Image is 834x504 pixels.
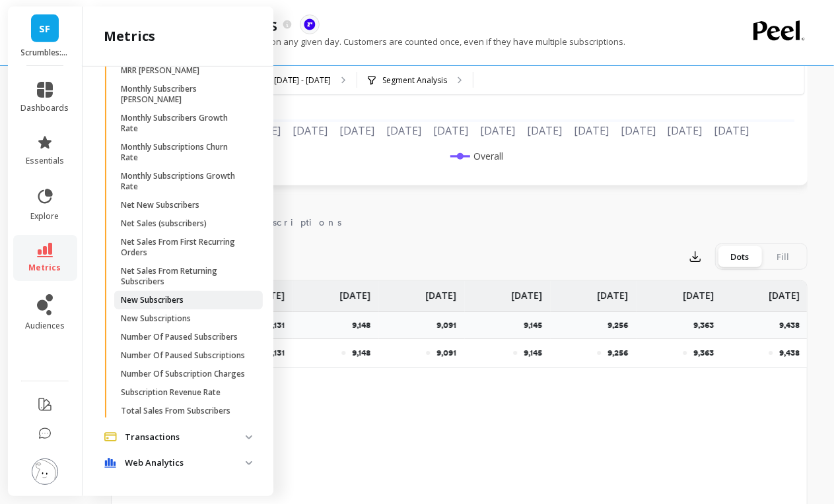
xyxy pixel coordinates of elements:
p: Number Of Paused Subscribers [121,332,238,342]
p: 9,438 [779,348,800,358]
p: 9,145 [524,320,550,331]
p: 9,131 [267,348,285,358]
img: profile picture [32,458,58,485]
p: 9,148 [352,348,370,358]
p: Total Sales From Subscribers [121,406,230,416]
p: [DATE] [769,281,800,302]
span: essentials [26,156,64,166]
p: Transactions [125,431,246,444]
img: api.recharge.svg [304,18,316,30]
p: [DATE] [597,281,628,302]
p: 9,091 [436,348,456,358]
p: 9,148 [352,320,378,331]
p: Monthly Subscribers [PERSON_NAME] [121,84,247,105]
p: 9,438 [779,320,808,331]
span: SF [40,21,51,36]
p: [DATE] [683,281,714,302]
p: Net Sales From Returning Subscribers [121,266,247,287]
p: 9,363 [693,348,714,358]
p: 9,256 [608,348,628,358]
p: Net Sales (subscribers) [121,218,207,229]
p: [DATE] [339,281,370,302]
p: Subscription Revenue Rate [121,387,221,398]
p: [DATE] [425,281,456,302]
p: Monthly Subscriptions Growth Rate [121,171,247,192]
nav: Tabs [111,205,808,236]
img: down caret icon [246,435,252,439]
span: dashboards [21,103,69,113]
div: Dots [718,246,761,267]
p: Web Analytics [125,457,246,470]
p: The number of active subscribers on any given day. Customers are counted once, even if they have ... [111,36,625,47]
p: Segment Analysis [382,75,447,86]
p: Monthly Subscribers Growth Rate [121,113,247,134]
p: New Subscriptions [121,313,191,324]
p: 9,363 [693,320,722,331]
img: down caret icon [246,461,252,465]
p: Net New Subscribers [121,200,199,210]
p: 9,131 [267,320,293,331]
span: explore [31,211,59,222]
h2: metrics [104,27,155,46]
p: Number Of Subscription Charges [121,369,245,379]
p: 9,145 [524,348,542,358]
p: MRR [PERSON_NAME] [121,65,199,76]
p: Scrumbles: Natural Pet Food [21,47,69,58]
p: Monthly Subscriptions Churn Rate [121,142,247,163]
div: Fill [761,246,805,267]
p: 9,091 [436,320,464,331]
p: 9,256 [608,320,636,331]
span: Subscriptions [238,216,341,229]
p: Net Sales From First Recurring Orders [121,237,247,258]
img: navigation item icon [104,432,117,442]
span: metrics [29,263,61,273]
span: audiences [25,321,65,331]
p: New Subscribers [121,295,184,305]
img: navigation item icon [104,458,117,468]
p: Number Of Paused Subscriptions [121,350,245,361]
p: [DATE] [511,281,542,302]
